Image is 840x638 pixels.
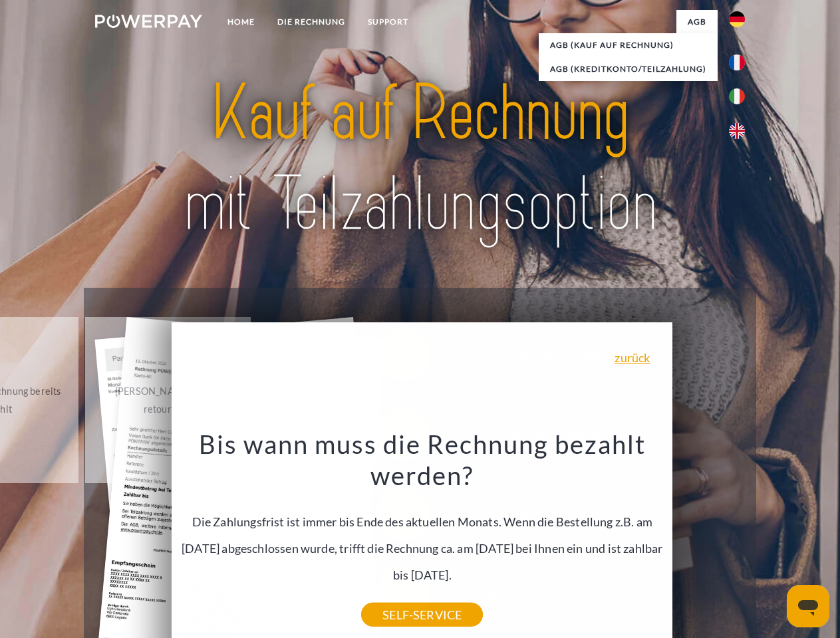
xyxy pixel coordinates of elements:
[93,382,243,418] div: [PERSON_NAME] wurde retourniert
[539,57,718,81] a: AGB (Kreditkonto/Teilzahlung)
[361,603,483,627] a: SELF-SERVICE
[539,33,718,57] a: AGB (Kauf auf Rechnung)
[729,88,745,104] img: it
[180,428,665,492] h3: Bis wann muss die Rechnung bezahlt werden?
[127,64,713,255] img: title-powerpay_de.svg
[615,352,650,364] a: zurück
[787,585,829,627] iframe: Schaltfläche zum Öffnen des Messaging-Fensters
[216,10,266,34] a: Home
[266,10,356,34] a: DIE RECHNUNG
[95,15,202,28] img: logo-powerpay-white.svg
[180,428,665,615] div: Die Zahlungsfrist ist immer bis Ende des aktuellen Monats. Wenn die Bestellung z.B. am [DATE] abg...
[676,10,718,34] a: agb
[729,123,745,139] img: en
[356,10,420,34] a: SUPPORT
[729,54,745,70] img: fr
[729,11,745,27] img: de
